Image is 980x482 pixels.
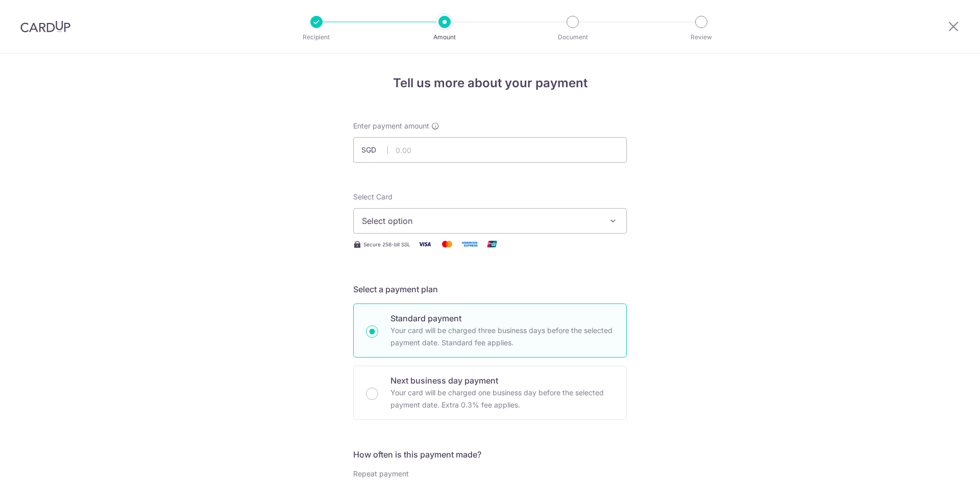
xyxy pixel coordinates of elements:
[407,32,482,42] p: Amount
[459,238,480,250] img: American Express
[353,137,627,163] input: 0.00
[414,238,435,250] img: Visa
[353,208,627,234] button: Select option
[20,20,70,33] img: CardUp
[437,238,457,250] img: Mastercard
[353,74,627,92] h4: Tell us more about your payment
[279,32,354,42] p: Recipient
[915,451,970,477] iframe: Opens a widget where you can find more information
[390,324,614,349] p: Your card will be charged three business days before the selected payment date. Standard fee appl...
[390,387,614,411] p: Your card will be charged one business day before the selected payment date. Extra 0.3% fee applies.
[664,32,739,42] p: Review
[482,238,502,250] img: Union Pay
[353,448,627,461] h5: How often is this payment made?
[353,469,409,479] label: Repeat payment
[363,240,410,248] span: Secure 256-bit SSL
[353,283,627,295] h5: Select a payment plan
[390,312,614,324] p: Standard payment
[390,374,614,387] p: Next business day payment
[535,32,610,42] p: Document
[353,192,393,201] span: translation missing: en.payables.payment_networks.credit_card.summary.labels.select_card
[362,215,600,227] span: Select option
[353,121,429,131] span: Enter payment amount
[361,145,388,155] span: SGD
